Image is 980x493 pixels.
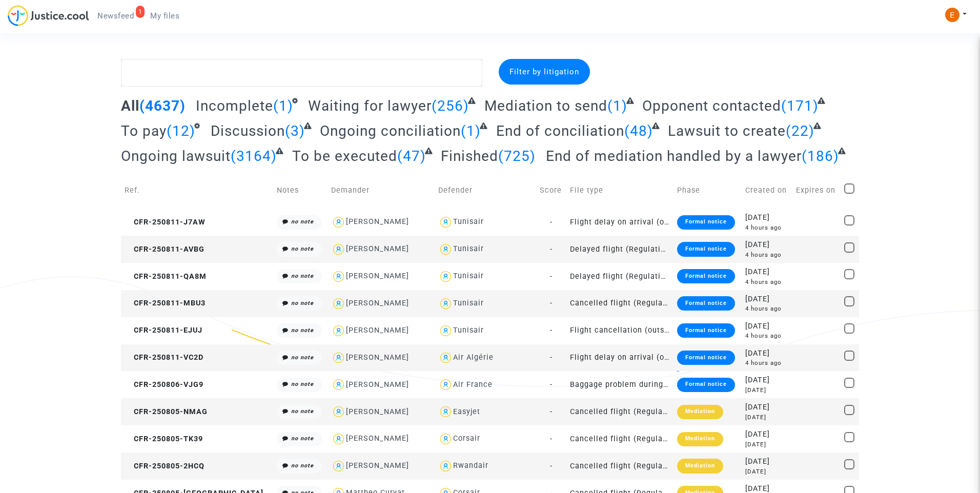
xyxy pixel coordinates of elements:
div: Formal notice [677,215,735,230]
div: Air Algérie [453,353,494,362]
i: no note [291,327,314,334]
span: CFR-250811-EJUJ [125,326,202,335]
div: 4 hours ago [745,359,789,367]
span: - [550,326,553,335]
td: Delayed flight (Regulation EC 261/2004) [566,263,673,290]
div: Tunisair [453,326,484,335]
img: icon-user.svg [438,296,453,311]
div: 4 hours ago [745,304,789,313]
span: All [121,97,139,114]
i: no note [291,354,314,361]
span: CFR-250805-NMAG [125,407,208,416]
img: icon-user.svg [438,323,453,338]
div: [DATE] [745,294,789,305]
div: [DATE] [745,429,789,440]
td: Ref. [121,172,273,209]
span: Discussion [211,122,285,139]
i: no note [291,300,314,306]
span: Newsfeed [97,11,134,20]
span: End of mediation handled by a lawyer [546,148,802,165]
span: CFR-250811-VC2D [125,353,203,362]
td: Flight delay on arrival (outside of EU - Montreal Convention) [566,209,673,236]
div: [PERSON_NAME] [346,380,409,389]
span: CFR-250811-QA8M [125,272,207,281]
span: (1) [273,97,293,114]
div: [PERSON_NAME] [346,461,409,470]
img: icon-user.svg [331,432,346,446]
div: Mediation [677,459,723,473]
span: Lawsuit to create [668,122,786,139]
td: Cancelled flight (Regulation EC 261/2004) [566,290,673,317]
span: - [550,299,553,307]
span: - [550,462,553,470]
span: - [550,380,553,389]
div: Formal notice [677,351,735,365]
div: [DATE] [745,386,789,395]
td: Created on [742,172,792,209]
div: Tunisair [453,244,484,253]
div: [DATE] [745,348,789,359]
img: icon-user.svg [438,404,453,419]
div: [PERSON_NAME] [346,353,409,362]
span: CFR-250805-2HCQ [125,462,205,470]
span: Mediation to send [484,97,607,114]
span: Incomplete [196,97,273,114]
img: icon-user.svg [438,269,453,284]
i: no note [291,435,314,442]
img: ACg8ocIeiFvHKe4dA5oeRFd_CiCnuxWUEc1A2wYhRJE3TTWt=s96-c [945,8,959,22]
i: no note [291,218,314,225]
div: [DATE] [745,321,789,332]
i: no note [291,381,314,387]
span: (47) [397,148,426,165]
img: icon-user.svg [438,215,453,230]
span: Opponent contacted [642,97,781,114]
i: no note [291,408,314,415]
div: [DATE] [745,402,789,413]
span: (3) [285,122,305,139]
img: icon-user.svg [331,215,346,230]
div: Mediation [677,432,723,446]
span: (256) [432,97,469,114]
span: (3164) [231,148,277,165]
i: no note [291,245,314,252]
span: (1) [461,122,481,139]
img: jc-logo.svg [8,5,89,26]
div: Rwandair [453,461,488,470]
span: Waiting for lawyer [308,97,432,114]
span: My files [150,11,179,20]
img: icon-user.svg [331,269,346,284]
span: Filter by litigation [509,67,579,76]
td: Score [536,172,566,209]
td: Flight cancellation (outside of EU - Montreal Convention) [566,317,673,344]
span: CFR-250805-TK39 [125,435,203,443]
span: CFR-250811-MBU3 [125,299,206,307]
img: icon-user.svg [438,459,453,474]
div: [DATE] [745,212,789,223]
img: icon-user.svg [331,377,346,392]
div: [PERSON_NAME] [346,272,409,280]
div: [PERSON_NAME] [346,299,409,307]
div: [DATE] [745,467,789,476]
div: Easyjet [453,407,480,416]
span: Ongoing lawsuit [121,148,231,165]
span: (22) [786,122,814,139]
span: End of conciliation [496,122,624,139]
td: Baggage problem during a flight [566,371,673,398]
td: Phase [673,172,742,209]
div: [DATE] [745,375,789,386]
div: [DATE] [745,413,789,422]
div: Tunisair [453,217,484,226]
a: 1Newsfeed [89,8,142,24]
td: Flight delay on arrival (outside of EU - Montreal Convention) [566,344,673,372]
div: Tunisair [453,299,484,307]
span: To pay [121,122,167,139]
td: Cancelled flight (Regulation EC 261/2004) [566,398,673,425]
span: - [550,245,553,254]
img: icon-user.svg [331,351,346,365]
div: [DATE] [745,239,789,251]
div: [PERSON_NAME] [346,434,409,443]
img: icon-user.svg [331,242,346,257]
img: icon-user.svg [438,242,453,257]
span: - [550,272,553,281]
div: Corsair [453,434,480,443]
